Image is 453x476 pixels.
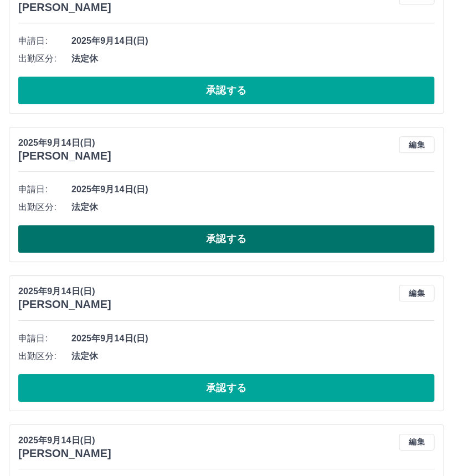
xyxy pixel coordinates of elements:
span: 出勤区分: [18,201,71,214]
h3: [PERSON_NAME] [18,447,111,460]
button: 編集 [399,136,435,153]
p: 2025年9月14日(日) [18,434,111,447]
p: 2025年9月14日(日) [18,136,111,150]
h3: [PERSON_NAME] [18,1,111,14]
span: 申請日: [18,183,71,196]
span: 申請日: [18,332,71,345]
span: 出勤区分: [18,350,71,363]
button: 承認する [18,76,435,104]
h3: [PERSON_NAME] [18,298,111,311]
button: 編集 [399,434,435,451]
span: 出勤区分: [18,52,71,65]
span: 法定休 [71,201,435,214]
span: 法定休 [71,350,435,363]
h3: [PERSON_NAME] [18,150,111,162]
p: 2025年9月14日(日) [18,285,111,298]
span: 申請日: [18,34,71,48]
span: 法定休 [71,52,435,65]
button: 承認する [18,225,435,253]
span: 2025年9月14日(日) [71,183,435,196]
button: 編集 [399,285,435,301]
span: 2025年9月14日(日) [71,34,435,48]
button: 承認する [18,374,435,402]
span: 2025年9月14日(日) [71,332,435,345]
